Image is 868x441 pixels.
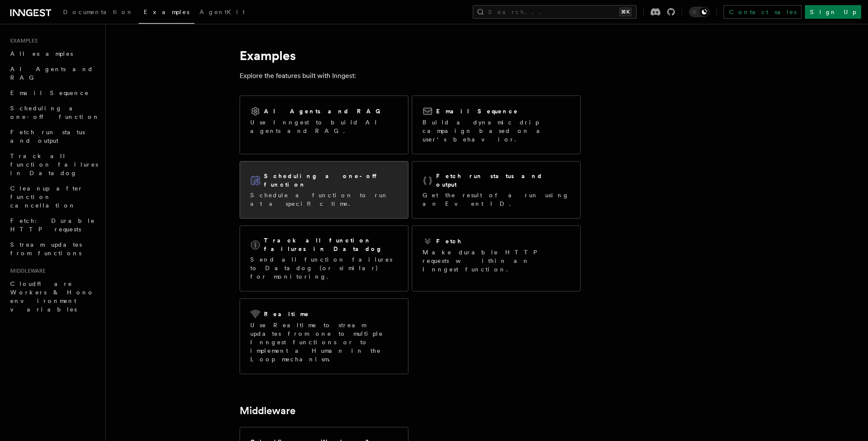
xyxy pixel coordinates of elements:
h2: Fetch [436,237,462,245]
h2: Scheduling a one-off function [264,172,398,189]
span: All examples [10,50,73,57]
a: Email Sequence [7,85,100,101]
span: Documentation [63,9,133,15]
a: Track all function failures in DatadogSend all function failures to Datadog (or similar) for moni... [240,225,408,291]
button: Toggle dark mode [689,7,709,17]
a: AgentKit [194,3,250,23]
p: Make durable HTTP requests within an Inngest function. [422,248,570,274]
p: Get the result of a run using an Event ID. [422,191,570,208]
span: Track all function failures in Datadog [10,153,98,176]
p: Explore the features built with Inngest: [240,70,581,82]
a: Examples [139,3,194,24]
a: Fetch run status and output [7,124,100,148]
a: Fetch run status and outputGet the result of a run using an Event ID. [412,161,581,219]
span: Fetch: Durable HTTP requests [10,217,95,233]
button: Search...⌘K [473,5,637,19]
span: Email Sequence [10,89,89,96]
a: FetchMake durable HTTP requests within an Inngest function. [412,225,581,291]
span: Middleware [7,268,46,274]
a: Fetch: Durable HTTP requests [7,213,100,237]
a: Track all function failures in Datadog [7,148,100,181]
a: Cleanup after function cancellation [7,181,100,213]
h1: Examples [240,48,581,63]
p: Build a dynamic drip campaign based on a user's behavior. [422,118,570,144]
a: Cloudflare Workers & Hono environment variables [7,276,100,317]
span: Scheduling a one-off function [10,105,100,120]
span: Fetch run status and output [10,129,85,144]
a: AI Agents and RAG [7,61,100,85]
a: All examples [7,46,100,61]
span: Examples [144,9,189,15]
a: Stream updates from functions [7,237,100,261]
span: Examples [7,37,38,44]
a: RealtimeUse Realtime to stream updates from one to multiple Inngest functions or to implement a H... [240,298,408,374]
a: Middleware [240,405,295,417]
a: Documentation [58,3,139,23]
h2: AI Agents and RAG [264,107,385,115]
span: AgentKit [200,9,245,15]
p: Use Realtime to stream updates from one to multiple Inngest functions or to implement a Human in ... [250,321,398,363]
p: Use Inngest to build AI agents and RAG. [250,118,398,135]
h2: Realtime [264,310,310,318]
a: Email SequenceBuild a dynamic drip campaign based on a user's behavior. [412,95,581,154]
a: Scheduling a one-off functionSchedule a function to run at a specific time. [240,161,408,219]
span: AI Agents and RAG [10,66,93,81]
h2: Email Sequence [436,107,518,115]
span: Stream updates from functions [10,241,82,257]
a: AI Agents and RAGUse Inngest to build AI agents and RAG. [240,95,408,154]
kbd: ⌘K [619,8,631,16]
a: Sign Up [805,5,861,19]
p: Send all function failures to Datadog (or similar) for monitoring. [250,255,398,281]
h2: Fetch run status and output [436,172,570,189]
h2: Track all function failures in Datadog [264,236,398,253]
a: Scheduling a one-off function [7,101,100,124]
span: Cloudflare Workers & Hono environment variables [10,280,94,313]
p: Schedule a function to run at a specific time. [250,191,398,208]
a: Contact sales [723,5,801,19]
span: Cleanup after function cancellation [10,185,83,209]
